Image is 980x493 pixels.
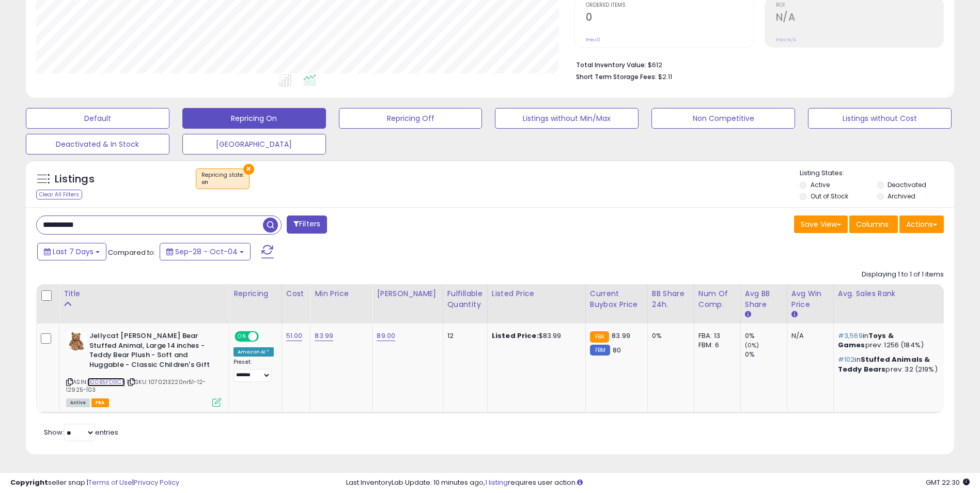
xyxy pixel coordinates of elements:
div: FBM: 6 [698,341,733,350]
span: Show: entries [44,427,118,437]
span: Ordered Items [586,3,753,8]
label: Active [811,180,830,189]
span: 80 [613,345,621,355]
b: Listed Price: [492,331,539,341]
div: Current Buybox Price [590,288,643,310]
span: Stuffed Animals & Teddy Bears [838,355,930,374]
div: Cost [286,288,306,299]
span: Last 7 Days [53,246,94,257]
div: N/A [791,331,826,341]
a: 1 listing [485,477,508,487]
label: Archived [888,192,915,201]
button: Listings without Cost [808,108,952,129]
button: Save View [794,215,848,233]
h2: 0 [586,11,753,25]
li: $612 [576,58,936,70]
button: [GEOGRAPHIC_DATA] [182,134,326,155]
img: 51T2syDwRdL._SL40_.jpg [66,331,87,352]
label: Out of Stock [811,192,848,201]
button: Filters [287,215,327,234]
button: Listings without Min/Max [495,108,639,129]
div: Fulfillable Quantity [447,288,483,310]
button: × [243,164,254,175]
div: Listed Price [492,288,581,299]
label: Deactivated [888,180,926,189]
span: OFF [257,332,274,341]
b: Short Term Storage Fees: [576,72,657,81]
div: Preset: [234,359,274,382]
div: Min Price [315,288,368,299]
span: Toys & Games [838,331,894,350]
div: Avg Win Price [791,288,829,310]
div: Clear All Filters [36,190,82,199]
button: Sep-28 - Oct-04 [160,243,251,260]
h5: Listings [55,172,95,187]
a: 83.99 [315,331,333,341]
span: Compared to: [108,248,155,257]
div: Amazon AI * [234,347,274,357]
span: ROI [776,3,943,8]
div: Num of Comp. [698,288,736,310]
small: Avg Win Price. [791,310,798,319]
button: Deactivated & In Stock [26,134,169,155]
span: FBA [91,398,109,407]
div: ASIN: [66,331,221,406]
div: Repricing [234,288,277,299]
a: Terms of Use [88,477,132,487]
button: Non Competitive [651,108,795,129]
span: All listings currently available for purchase on Amazon [66,398,90,407]
div: FBA: 13 [698,331,733,341]
button: Last 7 Days [37,243,106,260]
p: Listing States: [800,168,954,178]
div: Avg BB Share [745,288,783,310]
b: Jellycat [PERSON_NAME] Bear Stuffed Animal, Large 14 inches - Teddy Bear Plush - Soft and Huggabl... [89,331,215,372]
button: Repricing On [182,108,326,129]
p: in prev: 32 (219%) [838,355,939,374]
small: Prev: 0 [586,37,600,43]
a: 89.00 [377,331,395,341]
div: Displaying 1 to 1 of 1 items [862,270,944,280]
div: seller snap | | [10,478,179,488]
span: 2025-10-12 22:30 GMT [926,477,970,487]
div: on [201,179,244,186]
b: Total Inventory Value: [576,60,646,69]
div: Title [64,288,225,299]
div: 0% [745,331,787,341]
div: 0% [652,331,686,341]
button: Default [26,108,169,129]
p: in prev: 1256 (184%) [838,331,939,350]
span: 83.99 [612,331,630,341]
span: Sep-28 - Oct-04 [175,246,238,257]
a: B00B5FD9CK [87,378,125,387]
span: #102 [838,355,855,364]
div: Last InventoryLab Update: 10 minutes ago, requires user action. [346,478,970,488]
div: $83.99 [492,331,578,341]
span: ON [236,332,248,341]
small: Prev: N/A [776,37,796,43]
div: 0% [745,350,787,359]
div: 12 [447,331,479,341]
button: Actions [899,215,944,233]
div: [PERSON_NAME] [377,288,438,299]
small: FBM [590,345,610,356]
small: (0%) [745,341,759,349]
h2: N/A [776,11,943,25]
button: Columns [849,215,898,233]
span: $2.11 [658,72,672,82]
button: Repricing Off [339,108,483,129]
a: Privacy Policy [134,477,179,487]
span: Columns [856,219,889,229]
div: BB Share 24h. [652,288,690,310]
strong: Copyright [10,477,48,487]
small: Avg BB Share. [745,310,751,319]
span: #3,569 [838,331,863,341]
span: | SKU: 1070213220nr51-12-12925-103 [66,378,206,393]
span: Repricing state : [201,171,244,187]
a: 51.00 [286,331,303,341]
small: FBA [590,331,609,343]
div: Avg. Sales Rank [838,288,943,299]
